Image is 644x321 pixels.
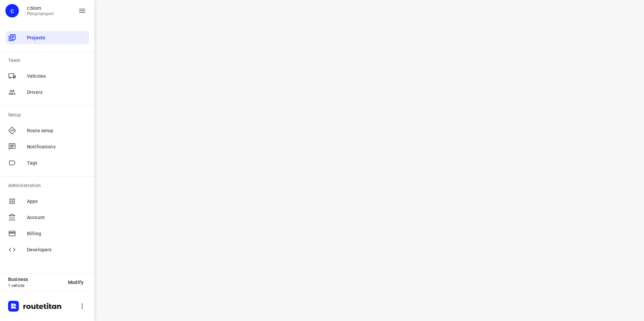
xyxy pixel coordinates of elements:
div: Developers [5,243,89,256]
div: Apps [5,194,89,208]
span: Developers [27,246,86,253]
div: c [5,4,19,17]
div: Notifications [5,140,89,153]
span: Vehicles [27,73,86,80]
p: Plengtransport [27,11,54,16]
span: Account [27,214,86,221]
span: Apps [27,198,86,205]
p: Business [8,277,63,282]
div: Route setup [5,124,89,137]
span: Tags [27,159,86,167]
span: Route setup [27,127,86,134]
div: Billing [5,227,89,240]
div: Drivers [5,85,89,99]
span: Drivers [27,89,86,96]
span: Notifications [27,143,86,150]
div: Projects [5,31,89,44]
div: Account [5,211,89,224]
div: Tags [5,156,89,170]
span: Billing [27,230,86,237]
p: Setup [8,111,89,118]
span: Modify [68,280,84,285]
div: Vehicles [5,69,89,83]
p: Team [8,57,89,64]
p: Administration [8,182,89,189]
button: Modify [63,276,89,288]
p: c blom [27,5,54,11]
p: 1 vehicle [8,283,63,288]
span: Projects [27,34,86,41]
